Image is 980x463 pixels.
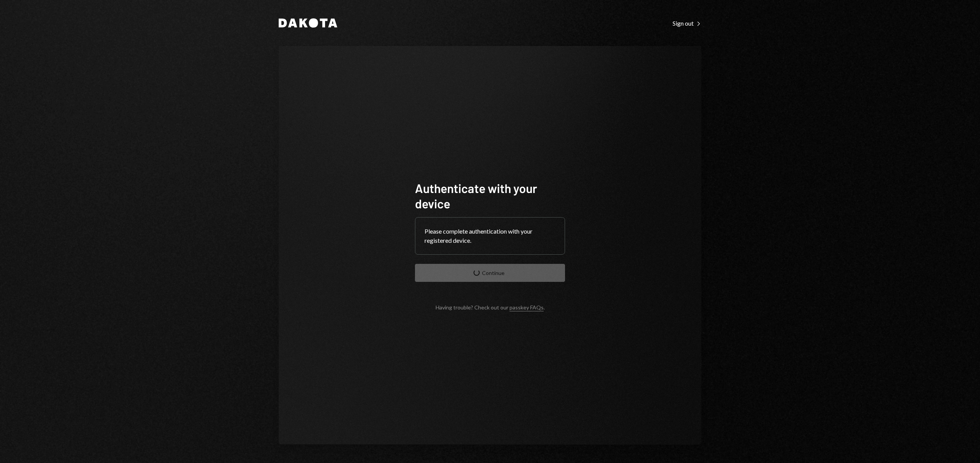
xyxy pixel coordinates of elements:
[425,227,555,245] div: Please complete authentication with your registered device.
[436,304,545,311] div: Having trouble? Check out our .
[673,20,701,27] div: Sign out
[510,304,544,311] a: passkey FAQs
[673,19,701,27] a: Sign out
[415,180,565,211] h1: Authenticate with your device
